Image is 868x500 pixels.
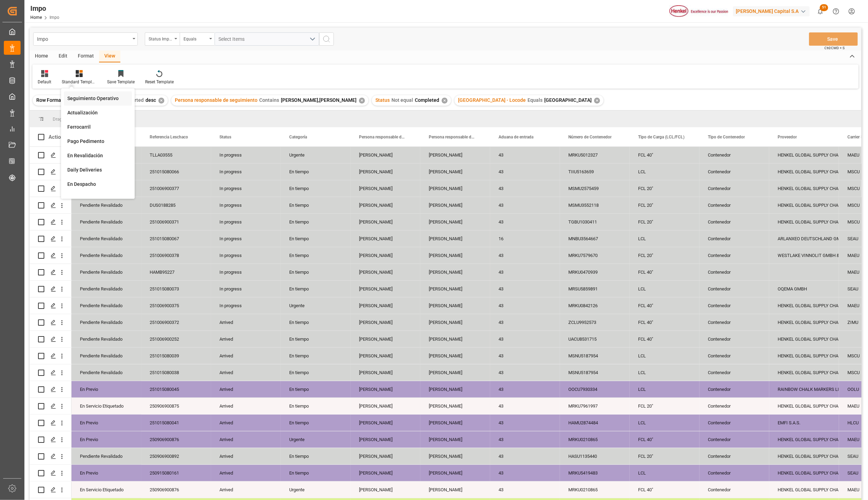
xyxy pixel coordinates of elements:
div: Press SPACE to select this row. [30,314,72,331]
div: FCL 40" [630,297,699,314]
div: 250906900875 [141,398,211,414]
div: [PERSON_NAME] [420,398,490,414]
div: [PERSON_NAME] [351,164,420,180]
span: Status [219,135,231,139]
span: Completed [415,97,439,103]
div: Status Importación [149,34,172,42]
div: Contenedor [699,448,769,464]
span: [GEOGRAPHIC_DATA] [544,97,592,103]
div: 251015080066 [141,164,211,180]
div: Arrived [211,331,281,347]
div: Arrived [211,431,281,448]
div: Urgente [281,297,351,314]
button: open menu [215,32,319,46]
div: Contenedor [699,482,769,498]
div: Pendiente Revalidado [80,231,133,247]
div: In progress [211,180,281,197]
div: Press SPACE to select this row. [30,164,72,180]
div: Format [73,51,99,62]
div: In progress [211,214,281,230]
div: In progress [211,197,281,213]
div: 16 [490,230,560,247]
div: [PERSON_NAME] Capital S.A [733,6,810,16]
div: HAMB95227 [141,264,211,280]
div: [PERSON_NAME] [420,415,490,431]
div: LCL [630,164,699,180]
div: Contenedor [699,331,769,347]
div: Urgente [281,431,351,448]
div: WESTLAKE VINNOLIT GMBH & CO. KG [778,248,831,264]
div: FCL 40" [630,331,699,347]
div: 251006900375 [141,297,211,314]
div: ✕ [359,98,365,104]
div: 250915080161 [141,465,211,481]
div: FCL 20" [630,197,699,213]
div: TGBU1030411 [560,214,630,230]
div: HENKEL GLOBAL SUPPLY CHAIN B.V. [778,348,831,364]
div: En tiempo [281,230,351,247]
div: 43 [490,431,560,448]
div: Impo [37,34,130,43]
div: MNBU3564667 [560,230,630,247]
div: Press SPACE to select this row. [30,448,72,465]
div: FCL 20" [630,398,699,414]
div: MSMU2575459 [560,180,630,197]
div: Contenedor [699,264,769,280]
div: En tiempo [281,465,351,481]
div: Press SPACE to select this row. [30,348,72,364]
div: MRKU5419483 [560,465,630,481]
div: Pago Pedimento [67,138,128,145]
div: HENKEL GLOBAL SUPPLY CHAIN B.V. [778,331,831,347]
img: Henkel%20logo.jpg_1689854090.jpg [669,5,728,17]
div: ZCLU9952573 [560,314,630,331]
div: 251015080067 [141,230,211,247]
div: En Entrega [67,195,128,202]
div: Contenedor [699,364,769,381]
div: [PERSON_NAME] [420,197,490,213]
div: 43 [490,297,560,314]
span: Drag here to set row groups [53,116,107,122]
div: En tiempo [281,348,351,364]
div: [PERSON_NAME] [351,415,420,431]
span: Persona responsable de seguimiento [175,97,257,103]
div: View [99,51,120,62]
span: Row Format : [36,97,65,103]
div: [PERSON_NAME] [420,381,490,397]
div: MRKU0842126 [560,297,630,314]
div: 43 [490,180,560,197]
div: [PERSON_NAME] [351,465,420,481]
button: show 51 new notifications [813,3,828,19]
div: [PERSON_NAME] [351,431,420,448]
div: HENKEL GLOBAL SUPPLY CHAIN B.V. [778,164,831,180]
div: Contenedor [699,214,769,230]
div: Press SPACE to select this row. [30,482,72,498]
div: 43 [490,314,560,331]
button: [PERSON_NAME] Capital S.A [733,5,813,18]
div: Pendiente Revalidado [80,197,133,213]
div: Pendiente Revalidado [80,348,133,364]
div: MSNU5187954 [560,364,630,381]
div: Contenedor [699,398,769,414]
div: En tiempo [281,164,351,180]
div: 250906900892 [141,448,211,464]
div: En Revalidación [67,152,128,159]
div: FCL 40" [630,264,699,280]
div: Arrived [211,314,281,331]
div: [PERSON_NAME] [420,364,490,381]
div: FCL 20" [630,247,699,264]
div: Pendiente Revalidado [80,281,133,297]
div: Seguimiento Operativo [67,95,128,102]
div: 43 [490,381,560,397]
span: [GEOGRAPHIC_DATA] - Locode [458,97,526,103]
div: FCL 20" [630,214,699,230]
div: Urgente [281,482,351,498]
div: Press SPACE to select this row. [30,264,72,281]
div: Contenedor [699,348,769,364]
div: DUS0188285 [141,197,211,213]
div: En Previo [80,381,133,397]
span: desc [145,97,156,103]
div: HENKEL GLOBAL SUPPLY CHAIN B.V. [778,197,831,213]
div: Daily Deliveries [67,166,128,174]
span: Select Items [219,36,248,42]
div: [PERSON_NAME] [351,214,420,230]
